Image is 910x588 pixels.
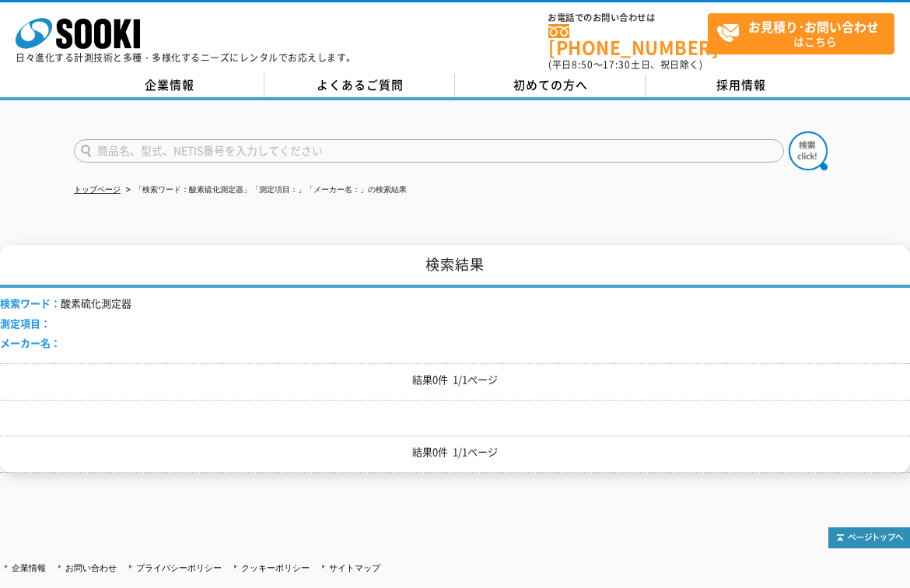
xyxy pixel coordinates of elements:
a: お問い合わせ [65,563,117,572]
strong: お見積り･お問い合わせ [748,17,879,36]
a: 初めての方へ [455,74,646,97]
a: 企業情報 [74,74,264,97]
a: プライバシーポリシー [136,563,222,572]
span: 17:30 [603,58,631,72]
a: よくあるご質問 [264,74,455,97]
p: 日々進化する計測技術と多種・多様化するニーズにレンタルでお応えします。 [16,53,356,62]
span: お電話でのお問い合わせは [548,13,708,23]
a: [PHONE_NUMBER] [548,24,708,56]
a: お見積り･お問い合わせはこちら [708,13,894,54]
span: (平日 ～ 土日、祝日除く) [548,58,702,72]
a: トップページ [74,185,121,194]
input: 商品名、型式、NETIS番号を入力してください [74,139,784,163]
span: 8:50 [572,58,593,72]
a: 企業情報 [12,563,46,572]
a: クッキーポリシー [241,563,310,572]
a: 採用情報 [646,74,836,97]
img: トップページへ [828,527,910,548]
span: はこちら [716,14,894,53]
a: サイトマップ [329,563,380,572]
img: btn_search.png [789,131,828,170]
li: 「検索ワード：酸素硫化測定器」「測定項目：」「メーカー名：」の検索結果 [123,182,407,198]
span: 初めての方へ [513,76,588,93]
